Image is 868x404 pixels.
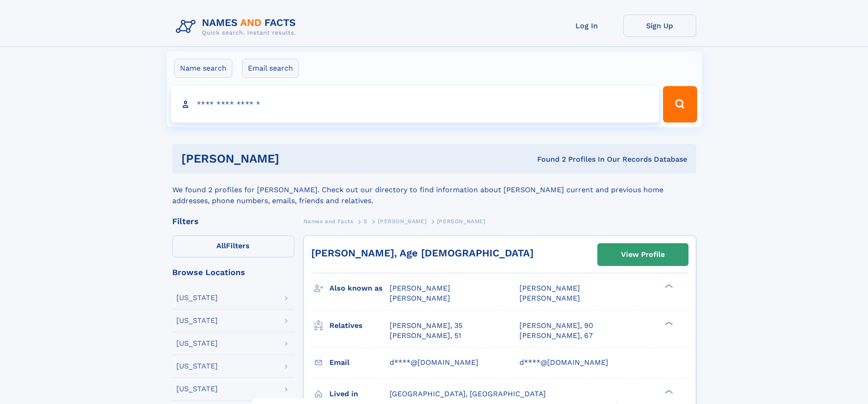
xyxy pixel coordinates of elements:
[176,294,218,302] div: [US_STATE]
[519,294,580,302] span: [PERSON_NAME]
[623,15,696,37] a: Sign Up
[364,215,368,227] a: S
[329,281,390,296] h3: Also known as
[390,294,450,302] span: [PERSON_NAME]
[550,15,623,37] a: Log In
[176,363,218,370] div: [US_STATE]
[663,283,673,289] div: ❯
[172,174,696,206] div: We found 2 profiles for [PERSON_NAME]. Check out our directory to find information about [PERSON_...
[598,244,688,266] a: View Profile
[378,218,426,225] span: [PERSON_NAME]
[519,284,580,292] span: [PERSON_NAME]
[390,321,462,331] a: [PERSON_NAME], 35
[663,320,673,326] div: ❯
[519,331,593,341] a: [PERSON_NAME], 67
[329,355,390,370] h3: Email
[663,86,697,123] button: Search Button
[408,154,687,164] div: Found 2 Profiles In Our Records Database
[437,218,486,225] span: [PERSON_NAME]
[216,241,226,250] span: All
[174,59,232,78] label: Name search
[311,247,534,259] a: [PERSON_NAME], Age [DEMOGRAPHIC_DATA]
[172,15,303,39] img: Logo Names and Facts
[519,321,593,331] a: [PERSON_NAME], 90
[378,215,426,227] a: [PERSON_NAME]
[390,331,461,341] a: [PERSON_NAME], 51
[176,340,218,347] div: [US_STATE]
[181,153,408,164] h1: [PERSON_NAME]
[663,389,673,394] div: ❯
[171,86,659,123] input: search input
[172,217,294,225] div: Filters
[176,317,218,324] div: [US_STATE]
[621,244,665,265] div: View Profile
[176,385,218,393] div: [US_STATE]
[390,389,546,398] span: [GEOGRAPHIC_DATA], [GEOGRAPHIC_DATA]
[364,218,368,225] span: S
[172,235,294,257] label: Filters
[329,386,390,402] h3: Lived in
[329,318,390,333] h3: Relatives
[303,215,354,227] a: Names and Facts
[390,284,450,292] span: [PERSON_NAME]
[172,268,294,276] div: Browse Locations
[242,59,299,78] label: Email search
